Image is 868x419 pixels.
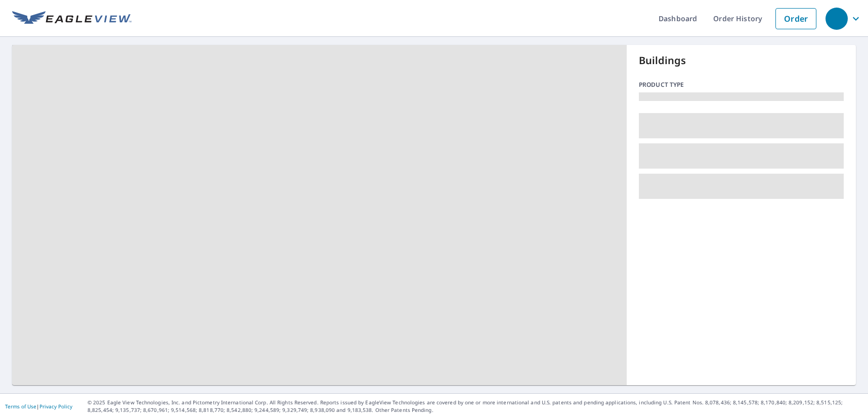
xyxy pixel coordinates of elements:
[12,11,132,26] img: EV Logo
[39,403,72,410] a: Privacy Policy
[639,53,844,68] p: Buildings
[5,403,72,409] p: |
[5,403,36,410] a: Terms of Use
[639,80,844,89] p: Product type
[775,8,816,29] a: Order
[88,399,863,414] p: © 2025 Eagle View Technologies, Inc. and Pictometry International Corp. All Rights Reserved. Repo...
